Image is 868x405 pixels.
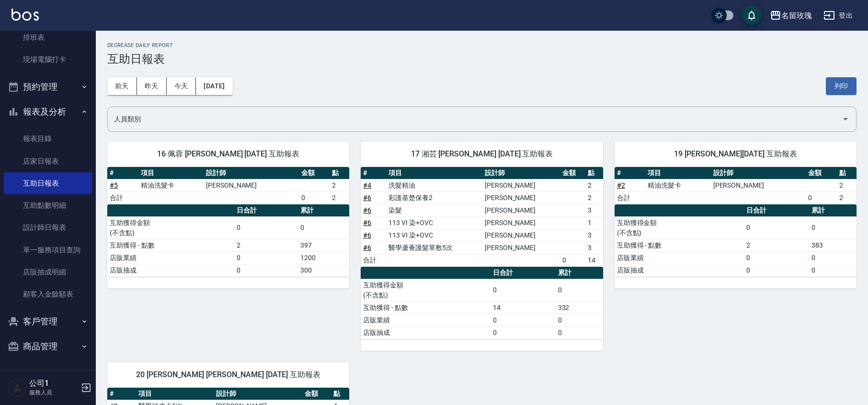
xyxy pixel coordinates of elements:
td: 店販抽成 [615,264,744,276]
td: 1 [585,216,603,229]
td: 互助獲得金額 (不含點) [615,216,744,239]
td: 互助獲得 - 點數 [107,239,234,251]
td: 300 [298,264,349,276]
td: 383 [809,239,857,251]
td: 互助獲得金額 (不含點) [361,279,491,301]
td: 2 [585,179,603,191]
a: #6 [363,244,371,251]
th: 金額 [299,167,330,179]
td: 2 [744,239,809,251]
th: 日合計 [491,267,556,279]
td: 醫學蘆薈護髮單敷5次 [386,241,482,254]
a: #6 [363,219,371,226]
td: 店販業績 [107,251,234,264]
th: 點 [585,167,603,179]
td: 洗髮精油 [386,179,482,191]
td: 0 [806,191,837,204]
th: 項目 [645,167,710,179]
td: 0 [809,216,857,239]
td: 0 [809,264,857,276]
th: 金額 [806,167,837,179]
td: 合計 [615,191,646,204]
td: 0 [744,251,809,264]
button: 今天 [167,77,196,95]
td: 0 [491,279,556,301]
th: 點 [330,167,349,179]
td: 0 [491,326,556,339]
td: 0 [556,279,603,301]
a: 店販抽成明細 [4,261,92,283]
input: 人員名稱 [112,111,838,128]
button: 名留玫瑰 [766,6,816,25]
th: 累計 [809,204,857,217]
td: [PERSON_NAME] [482,179,560,191]
td: 店販業績 [361,314,491,326]
td: 店販業績 [615,251,744,264]
th: # [361,167,386,179]
h2: Decrease Daily Report [107,42,857,48]
th: 金額 [560,167,585,179]
a: 現場電腦打卡 [4,48,92,71]
td: 113 VI 染+OVC [386,216,482,229]
td: 互助獲得金額 (不含點) [107,216,234,239]
button: 商品管理 [4,334,92,359]
button: 列印 [826,77,857,95]
button: 前天 [107,77,137,95]
a: 店家日報表 [4,150,92,172]
td: 精油洗髮卡 [645,179,710,191]
td: 精油洗髮卡 [138,179,204,191]
table: a dense table [615,167,857,204]
th: 設計師 [482,167,560,179]
td: 2 [330,179,349,191]
td: 0 [809,251,857,264]
a: 設計師日報表 [4,216,92,238]
td: 合計 [361,254,386,266]
td: 0 [744,216,809,239]
button: [DATE] [196,77,232,95]
td: 2 [837,191,857,204]
a: 報表目錄 [4,128,92,150]
table: a dense table [361,167,603,267]
a: 互助點數明細 [4,194,92,216]
a: 單一服務項目查詢 [4,239,92,261]
td: [PERSON_NAME] [482,204,560,216]
img: Logo [11,9,39,21]
th: # [107,388,136,400]
td: [PERSON_NAME] [482,191,560,204]
th: 日合計 [234,204,298,217]
a: #6 [363,206,371,214]
p: 服務人員 [29,388,78,397]
a: #6 [363,231,371,239]
th: 點 [837,167,857,179]
th: 項目 [136,388,214,400]
a: 排班表 [4,26,92,48]
button: 報表及分析 [4,99,92,124]
td: 2 [234,239,298,251]
table: a dense table [615,204,857,277]
td: 3 [585,241,603,254]
button: 預約管理 [4,74,92,99]
td: 0 [234,264,298,276]
td: 互助獲得 - 點數 [615,239,744,251]
td: 染髮 [386,204,482,216]
th: 點 [331,388,349,400]
button: 登出 [820,7,857,24]
th: 項目 [138,167,204,179]
td: [PERSON_NAME] [482,216,560,229]
a: #4 [363,181,371,189]
span: 20 [PERSON_NAME] [PERSON_NAME] [DATE] 互助報表 [119,370,338,380]
td: [PERSON_NAME] [711,179,806,191]
th: # [615,167,646,179]
td: [PERSON_NAME] [482,241,560,254]
table: a dense table [107,204,349,277]
td: 1200 [298,251,349,264]
td: 0 [491,314,556,326]
td: 店販抽成 [107,264,234,276]
td: 3 [585,229,603,241]
td: 2 [837,179,857,191]
td: 0 [298,216,349,239]
th: 累計 [556,267,603,279]
td: 0 [744,264,809,276]
th: 日合計 [744,204,809,217]
td: 2 [330,191,349,204]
